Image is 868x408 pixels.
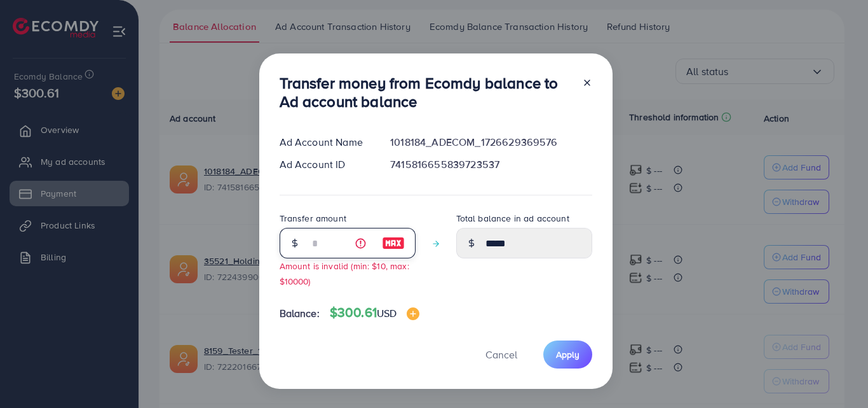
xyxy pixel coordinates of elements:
[543,341,592,368] button: Apply
[380,135,602,150] div: 1018184_ADECOM_1726629369576
[377,306,397,320] span: USD
[456,212,569,225] label: Total balance in ad account
[814,351,858,398] iframe: Chat
[280,306,320,321] span: Balance:
[382,236,405,251] img: image
[407,307,419,320] img: image
[280,260,409,286] small: Amount is invalid (min: $10, max: $10000)
[380,157,602,172] div: 7415816655839723537
[485,348,517,362] span: Cancel
[280,212,346,225] label: Transfer amount
[269,157,381,172] div: Ad Account ID
[556,348,580,361] span: Apply
[330,305,420,321] h4: $300.61
[280,74,572,111] h3: Transfer money from Ecomdy balance to Ad account balance
[269,135,381,150] div: Ad Account Name
[470,341,533,368] button: Cancel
